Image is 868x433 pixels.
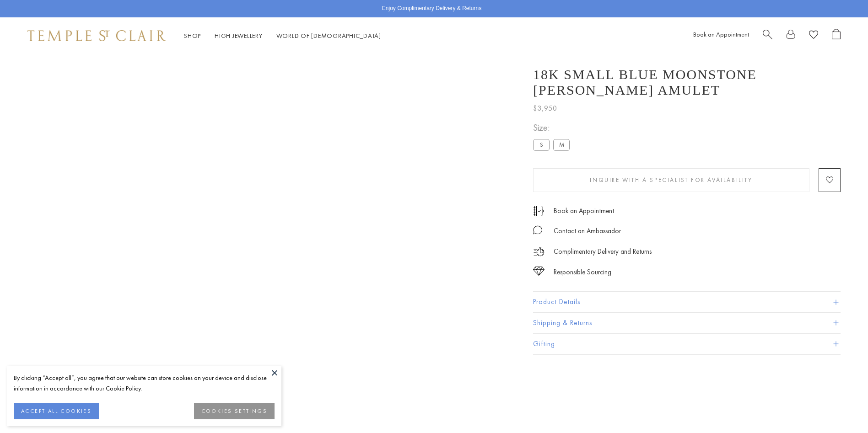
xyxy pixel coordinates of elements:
nav: Main navigation [184,30,381,42]
a: Open Shopping Bag [832,29,841,43]
a: Search [763,29,772,43]
span: Size: [533,120,573,135]
span: $3,950 [533,102,557,114]
div: By clicking “Accept all”, you agree that our website can store cookies on your device and disclos... [14,373,275,394]
a: Book an Appointment [554,206,614,216]
img: icon_delivery.svg [533,246,545,257]
button: Gifting [533,334,841,354]
img: icon_appointment.svg [533,206,544,216]
a: World of [DEMOGRAPHIC_DATA]World of [DEMOGRAPHIC_DATA] [276,32,381,40]
img: Temple St. Clair [27,30,166,41]
button: Shipping & Returns [533,313,841,333]
a: High JewelleryHigh Jewellery [215,32,263,40]
iframe: Gorgias live chat messenger [822,390,859,424]
button: ACCEPT ALL COOKIES [14,403,99,419]
img: MessageIcon-01_2.svg [533,225,542,235]
button: Product Details [533,292,841,312]
p: Enjoy Complimentary Delivery & Returns [382,4,481,13]
label: S [533,139,550,150]
div: Responsible Sourcing [554,267,611,278]
a: Book an Appointment [693,30,749,38]
p: Complimentary Delivery and Returns [554,246,652,257]
div: Contact an Ambassador [554,225,621,237]
img: icon_sourcing.svg [533,267,545,276]
a: View Wishlist [809,29,818,43]
button: Inquire With A Specialist for Availability [533,168,809,192]
a: ShopShop [184,32,201,40]
span: Inquire With A Specialist for Availability [590,176,752,184]
label: M [553,139,570,150]
button: COOKIES SETTINGS [194,403,275,419]
h1: 18K Small Blue Moonstone [PERSON_NAME] Amulet [533,67,841,98]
